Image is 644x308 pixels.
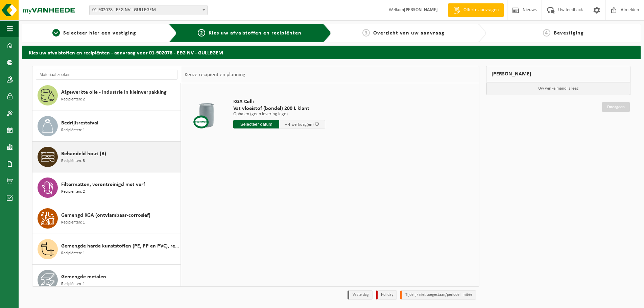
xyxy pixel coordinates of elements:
[181,66,249,83] div: Keuze recipiënt en planning
[285,122,314,127] span: + 4 werkdag(en)
[22,46,641,59] h2: Kies uw afvalstoffen en recipiënten - aanvraag voor 01-902078 - EEG NV - GULLEGEM
[348,290,373,300] li: Vaste dag
[233,98,325,105] span: KGA Colli
[61,250,85,257] span: Recipiënten: 1
[362,29,370,37] span: 3
[198,29,205,37] span: 2
[462,7,500,14] span: Offerte aanvragen
[89,5,208,15] span: 01-902078 - EEG NV - GULLEGEM
[602,102,630,112] a: Doorgaan
[90,5,207,15] span: 01-902078 - EEG NV - GULLEGEM
[61,189,85,195] span: Recipiënten: 2
[32,172,181,203] button: Filtermatten, verontreinigd met verf Recipiënten: 2
[32,203,181,234] button: Gemengd KGA (ontvlambaar-corrosief) Recipiënten: 1
[554,30,584,36] span: Bevestiging
[25,29,163,37] a: 1Selecteer hier een vestiging
[400,290,476,300] li: Tijdelijk niet toegestaan/période limitée
[233,105,325,112] span: Vat vloeistof (bondel) 200 L klant
[486,82,630,95] p: Uw winkelmand is leeg
[61,127,85,134] span: Recipiënten: 1
[61,242,179,250] span: Gemengde harde kunststoffen (PE, PP en PVC), recycleerbaar (industrieel)
[32,142,181,172] button: Behandeld hout (B) Recipiënten: 3
[61,119,98,127] span: Bedrijfsrestafval
[61,150,106,158] span: Behandeld hout (B)
[61,158,85,164] span: Recipiënten: 3
[63,30,136,36] span: Selecteer hier een vestiging
[543,29,550,37] span: 4
[61,273,106,281] span: Gemengde metalen
[61,96,85,103] span: Recipiënten: 2
[61,211,150,219] span: Gemengd KGA (ontvlambaar-corrosief)
[32,80,181,111] button: Afgewerkte olie - industrie in kleinverpakking Recipiënten: 2
[32,111,181,142] button: Bedrijfsrestafval Recipiënten: 1
[448,3,504,17] a: Offerte aanvragen
[36,70,177,80] input: Materiaal zoeken
[32,265,181,295] button: Gemengde metalen Recipiënten: 1
[376,290,397,300] li: Holiday
[209,30,302,36] span: Kies uw afvalstoffen en recipiënten
[61,219,85,226] span: Recipiënten: 1
[404,7,438,13] strong: [PERSON_NAME]
[61,181,145,189] span: Filtermatten, verontreinigd met verf
[233,112,325,117] p: Ophalen (geen levering lege)
[233,120,279,128] input: Selecteer datum
[373,30,445,36] span: Overzicht van uw aanvraag
[486,66,631,82] div: [PERSON_NAME]
[32,234,181,265] button: Gemengde harde kunststoffen (PE, PP en PVC), recycleerbaar (industrieel) Recipiënten: 1
[61,281,85,287] span: Recipiënten: 1
[52,29,60,37] span: 1
[61,88,167,96] span: Afgewerkte olie - industrie in kleinverpakking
